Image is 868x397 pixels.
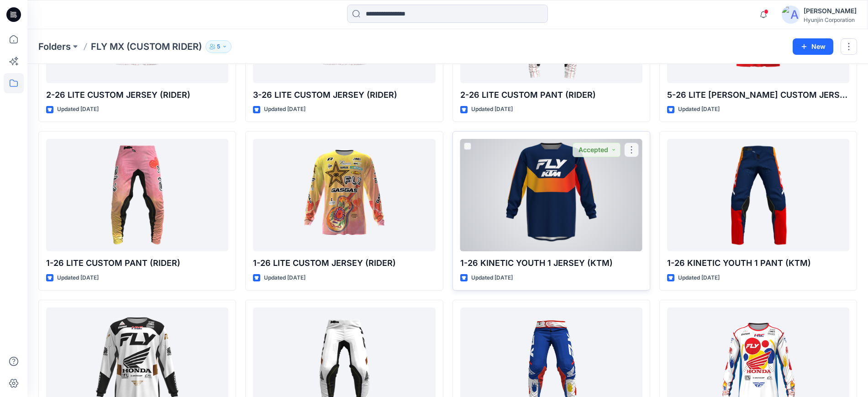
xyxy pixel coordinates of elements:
div: Hyunjin Corporation [804,16,857,23]
p: 2-26 LITE CUSTOM JERSEY (RIDER) [46,89,228,101]
p: Updated [DATE] [471,273,513,283]
div: [PERSON_NAME] [804,5,857,16]
a: 1-26 KINETIC YOUTH 1 PANT (KTM) [667,139,849,251]
p: 5-26 LITE [PERSON_NAME] CUSTOM JERSEY [667,89,849,101]
a: 1-26 KINETIC YOUTH 1 JERSEY (KTM) [460,139,642,251]
a: 1-26 LITE CUSTOM JERSEY (RIDER) [253,139,435,251]
img: avatar [782,5,800,24]
p: 1-26 LITE CUSTOM PANT (RIDER) [46,257,228,270]
p: Updated [DATE] [57,105,99,114]
p: 1-26 KINETIC YOUTH 1 JERSEY (KTM) [460,257,642,270]
a: Folders [38,40,71,53]
p: FLY MX (CUSTOM RIDER) [91,40,202,53]
p: Updated [DATE] [678,273,720,283]
button: New [793,38,833,55]
p: 1-26 LITE CUSTOM JERSEY (RIDER) [253,257,435,270]
button: 5 [205,40,231,53]
p: Updated [DATE] [471,105,513,114]
p: 5 [217,42,220,52]
p: 2-26 LITE CUSTOM PANT (RIDER) [460,89,642,101]
p: Updated [DATE] [57,273,99,283]
p: 3-26 LITE CUSTOM JERSEY (RIDER) [253,89,435,101]
p: Updated [DATE] [264,273,305,283]
a: 1-26 LITE CUSTOM PANT (RIDER) [46,139,228,251]
p: Updated [DATE] [264,105,305,114]
p: 1-26 KINETIC YOUTH 1 PANT (KTM) [667,257,849,270]
p: Updated [DATE] [678,105,720,114]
